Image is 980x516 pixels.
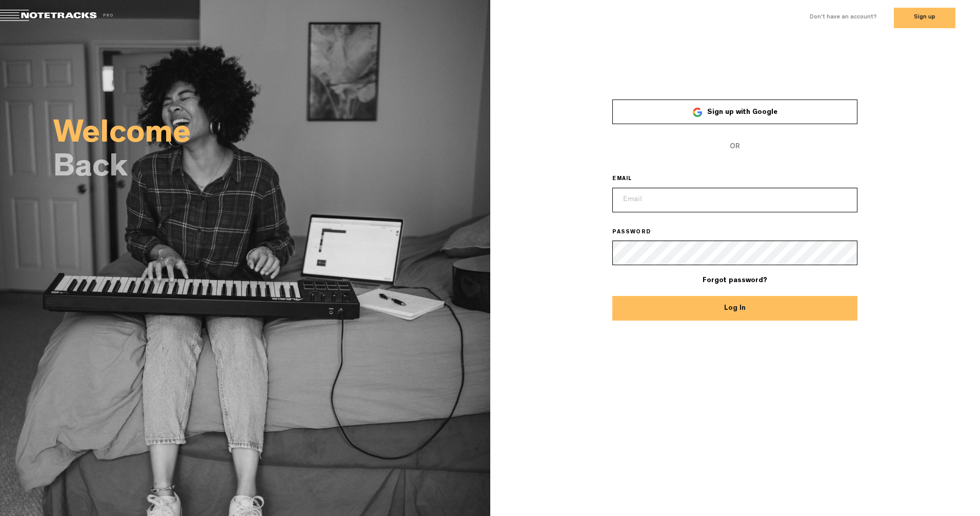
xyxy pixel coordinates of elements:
input: Email [612,188,857,212]
button: Log In [612,296,857,321]
button: Sign up [894,8,955,28]
span: OR [612,134,857,159]
h2: Back [53,155,490,184]
label: EMAIL [612,175,646,184]
span: Sign up with Google [707,109,777,116]
a: Forgot password? [703,277,767,284]
label: Don't have an account? [810,13,877,22]
h2: Welcome [53,121,490,150]
label: PASSWORD [612,229,665,237]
